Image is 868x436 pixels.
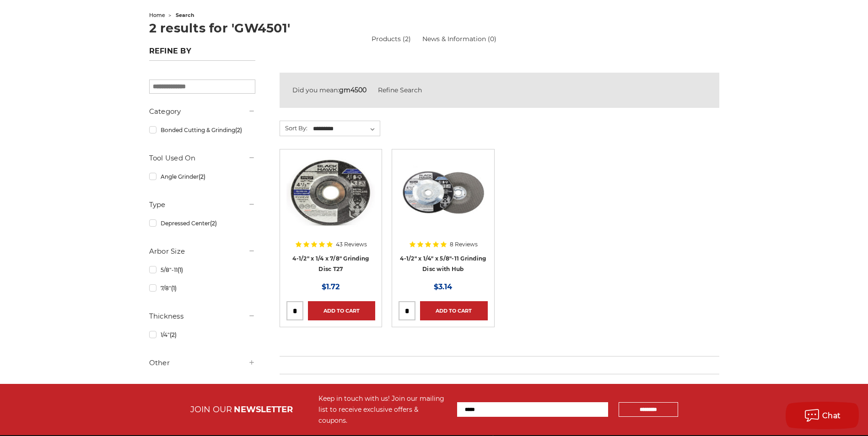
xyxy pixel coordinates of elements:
[149,327,255,343] a: 1/4"
[149,357,255,368] h5: Other
[149,246,255,257] h5: Arbor Size
[149,22,719,34] h1: 2 results for 'GW4501'
[286,156,375,273] a: BHA grinding wheels for 4.5 inch angle grinder
[171,285,177,292] span: (1)
[312,122,380,136] select: Sort By:
[178,266,183,273] span: (1)
[292,85,706,95] div: Did you mean:
[422,34,496,44] a: News & Information (0)
[149,280,255,296] a: 7/8"
[190,404,232,415] span: JOIN OUR
[339,86,367,94] strong: gm4500
[176,12,194,18] span: search
[170,331,177,338] span: (2)
[786,402,859,429] button: Chat
[308,301,375,320] a: Add to Cart
[280,121,307,135] label: Sort By:
[149,262,255,278] a: 5/8"-11
[399,156,487,229] img: BHA 4.5 Inch Grinding Wheel with 5/8 inch hub
[149,106,255,117] h5: Category
[149,169,255,185] a: Angle Grinder
[378,86,422,94] a: Refine Search
[149,215,255,231] a: Depressed Center
[318,393,448,426] div: Keep in touch with us! Join our mailing list to receive exclusive offers & coupons.
[434,282,452,291] span: $3.14
[149,311,255,322] h5: Thickness
[199,173,205,180] span: (2)
[420,301,487,320] a: Add to Cart
[149,122,255,138] a: Bonded Cutting & Grinding
[149,12,165,18] a: home
[149,153,255,164] h5: Tool Used On
[399,156,487,273] a: BHA 4.5 Inch Grinding Wheel with 5/8 inch hub
[822,411,841,420] span: Chat
[234,404,293,415] span: NEWSLETTER
[149,199,255,210] h5: Type
[372,35,411,43] a: Products (2)
[149,47,255,61] h5: Refine by
[322,282,340,291] span: $1.72
[286,156,375,229] img: BHA grinding wheels for 4.5 inch angle grinder
[210,220,217,227] span: (2)
[235,127,242,133] span: (2)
